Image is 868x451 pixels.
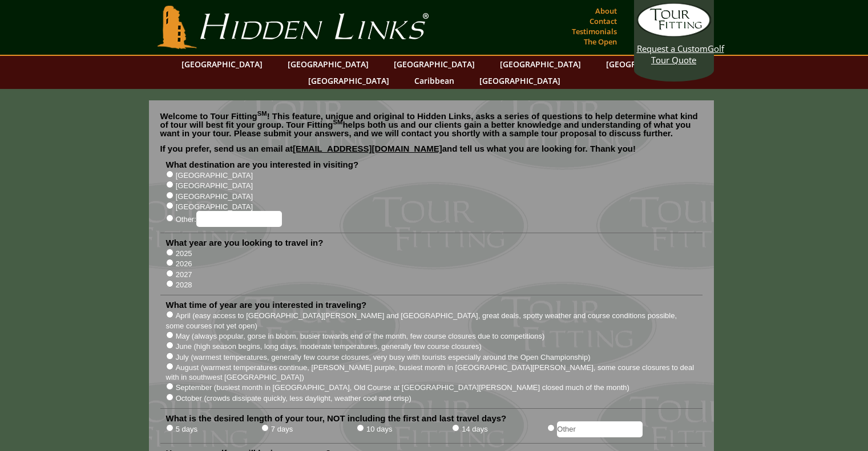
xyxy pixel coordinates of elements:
a: The Open [581,34,620,50]
label: September (busiest month in [GEOGRAPHIC_DATA], Old Course at [GEOGRAPHIC_DATA][PERSON_NAME] close... [176,383,629,392]
label: 5 days [176,425,197,433]
label: 2028 [176,281,192,289]
label: August (warmest temperatures continue, [PERSON_NAME] purple, busiest month in [GEOGRAPHIC_DATA][P... [166,363,695,381]
span: Request a Custom [637,43,708,54]
label: June (high season begins, long days, moderate temperatures, generally few course closures) [176,342,482,351]
a: [GEOGRAPHIC_DATA] [494,56,587,72]
a: Request a CustomGolf Tour Quote [637,3,711,66]
label: 14 days [462,425,488,433]
label: 2026 [176,259,192,268]
a: Contact [587,13,620,29]
label: 2027 [176,270,192,279]
label: [GEOGRAPHIC_DATA] [176,202,253,211]
label: 7 days [271,425,293,433]
label: What destination are you interested in visiting? [166,160,359,169]
label: [GEOGRAPHIC_DATA] [176,181,253,190]
label: 2025 [176,249,192,258]
label: Other: [176,215,282,224]
a: [GEOGRAPHIC_DATA] [282,56,374,72]
a: [GEOGRAPHIC_DATA] [302,72,395,89]
label: [GEOGRAPHIC_DATA] [176,171,253,180]
input: Other: [196,211,282,227]
label: What time of year are you interested in traveling? [166,300,367,310]
label: 10 days [366,425,393,433]
label: May (always popular, gorse in bloom, busier towards end of the month, few course closures due to ... [176,332,545,340]
a: [GEOGRAPHIC_DATA] [474,72,566,89]
label: [GEOGRAPHIC_DATA] [176,192,253,201]
label: April (easy access to [GEOGRAPHIC_DATA][PERSON_NAME] and [GEOGRAPHIC_DATA], great deals, spotty w... [166,311,677,330]
input: Other [557,421,643,437]
a: [GEOGRAPHIC_DATA] [388,56,481,72]
sup: SM [257,110,267,117]
label: What year are you looking to travel in? [166,238,324,247]
a: Testimonials [569,23,620,39]
sup: SM [333,119,343,125]
a: Caribbean [409,72,460,89]
label: What is the desired length of your tour, NOT including the first and last travel days? [166,413,507,423]
a: About [592,3,620,19]
a: [EMAIL_ADDRESS][DOMAIN_NAME] [293,144,442,153]
a: [GEOGRAPHIC_DATA] [600,56,693,72]
label: October (crowds dissipate quickly, less daylight, weather cool and crisp) [176,394,411,403]
a: [GEOGRAPHIC_DATA] [176,56,268,72]
label: July (warmest temperatures, generally few course closures, very busy with tourists especially aro... [176,353,591,361]
p: If you prefer, send us an email at and tell us what you are looking for. Thank you! [160,144,703,161]
p: Welcome to Tour Fitting ! This feature, unique and original to Hidden Links, asks a series of que... [160,112,703,137]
